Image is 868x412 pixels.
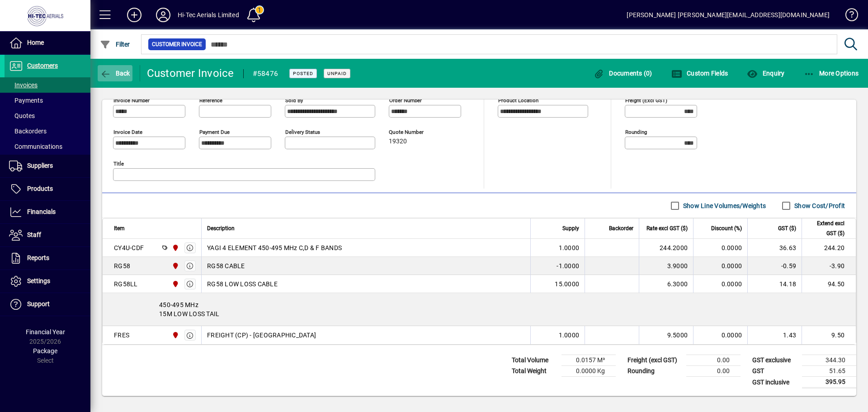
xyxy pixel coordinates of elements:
[671,70,728,77] span: Custom Fields
[9,81,38,89] span: Invoices
[686,355,741,366] td: 0.00
[170,243,180,253] span: HI-TEC AERIALS LTD
[625,129,647,135] mat-label: Rounding
[693,275,747,293] td: 0.0000
[113,129,142,135] mat-label: Invoice date
[609,223,633,233] span: Backorder
[5,247,90,270] a: Reports
[711,223,742,233] span: Discount (%)
[748,366,802,377] td: GST
[561,355,616,366] td: 0.0157 M³
[293,71,313,76] span: Posted
[748,377,802,388] td: GST inclusive
[27,277,50,284] span: Settings
[507,366,561,377] td: Total Weight
[623,366,686,377] td: Rounding
[5,293,90,316] a: Support
[114,279,138,289] div: RG58LL
[207,331,316,340] span: FREIGHT (CP) - [GEOGRAPHIC_DATA]
[623,355,686,366] td: Freight (excl GST)
[114,331,129,340] div: FRES
[669,65,731,81] button: Custom Fields
[802,366,856,377] td: 51.65
[693,239,747,257] td: 0.0000
[802,326,856,344] td: 9.50
[747,275,802,293] td: 14.18
[747,239,802,257] td: 36.63
[152,40,202,49] span: Customer Invoice
[555,279,579,289] span: 15.0000
[149,7,178,23] button: Profile
[747,70,784,77] span: Enquiry
[98,65,132,81] button: Back
[804,70,859,77] span: More Options
[207,223,235,233] span: Description
[27,300,50,308] span: Support
[561,366,616,377] td: 0.0000 Kg
[645,279,688,289] div: 6.3000
[389,138,407,145] span: 19320
[747,257,802,275] td: -0.59
[5,201,90,223] a: Financials
[103,293,856,326] div: 450-495 MHz 15M LOW LOSS TAIL
[559,331,580,340] span: 1.0000
[5,77,90,93] a: Invoices
[147,66,234,81] div: Customer Invoice
[199,97,222,104] mat-label: Reference
[9,112,35,119] span: Quotes
[114,243,144,252] div: CY4U-CDF
[207,279,278,289] span: RG58 LOW LOSS CABLE
[627,8,830,22] div: [PERSON_NAME] [PERSON_NAME][EMAIL_ADDRESS][DOMAIN_NAME]
[120,7,149,23] button: Add
[27,185,53,192] span: Products
[100,70,130,77] span: Back
[27,62,58,69] span: Customers
[693,257,747,275] td: 0.0000
[557,261,579,270] span: -1.0000
[681,201,766,210] label: Show Line Volumes/Weights
[170,330,180,340] span: HI-TEC AERIALS LTD
[778,223,796,233] span: GST ($)
[802,275,856,293] td: 94.50
[839,2,857,31] a: Knowledge Base
[5,123,90,139] a: Backorders
[170,279,180,289] span: HI-TEC AERIALS LTD
[5,224,90,246] a: Staff
[9,97,43,104] span: Payments
[693,326,747,344] td: 0.0000
[507,355,561,366] td: Total Volume
[114,261,130,270] div: RG58
[748,355,802,366] td: GST exclusive
[285,129,320,135] mat-label: Delivery status
[27,208,56,215] span: Financials
[591,65,655,81] button: Documents (0)
[207,261,245,270] span: RG58 CABLE
[5,155,90,177] a: Suppliers
[625,97,667,104] mat-label: Freight (excl GST)
[498,97,538,104] mat-label: Product location
[170,261,180,271] span: HI-TEC AERIALS LTD
[5,139,90,154] a: Communications
[27,39,44,46] span: Home
[114,223,125,233] span: Item
[802,65,861,81] button: More Options
[33,347,57,355] span: Package
[5,270,90,293] a: Settings
[113,97,150,104] mat-label: Invoice number
[178,8,239,22] div: Hi-Tec Aerials Limited
[27,162,53,169] span: Suppliers
[26,328,65,336] span: Financial Year
[807,218,844,238] span: Extend excl GST ($)
[645,331,688,340] div: 9.5000
[113,161,124,167] mat-label: Title
[9,128,47,135] span: Backorders
[645,261,688,270] div: 3.9000
[747,326,802,344] td: 1.43
[5,108,90,123] a: Quotes
[327,71,347,76] span: Unpaid
[98,36,132,52] button: Filter
[745,65,787,81] button: Enquiry
[802,377,856,388] td: 395.95
[802,257,856,275] td: -3.90
[389,97,422,104] mat-label: Order number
